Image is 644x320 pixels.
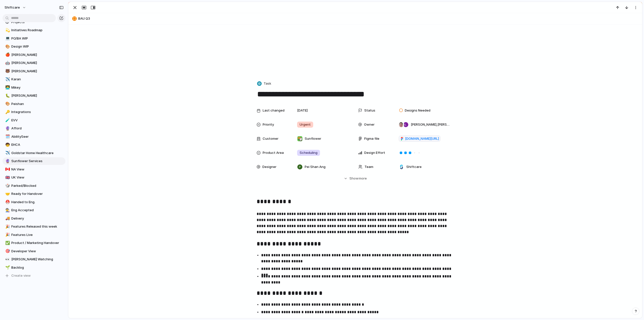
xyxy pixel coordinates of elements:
[3,264,65,271] a: 🌱Backlog
[3,174,65,181] a: 🇬🇧UK View
[11,52,64,57] span: [PERSON_NAME]
[5,77,9,82] div: ✈️
[5,52,9,58] div: 🍎
[3,223,65,230] div: 🎉Features Released this week
[5,159,10,164] button: 🔮
[11,224,64,229] span: Features Released this week
[3,198,65,206] a: ⛑️Handed to Eng.
[349,176,358,181] span: Show
[3,43,65,50] a: 🎨Design WIP
[5,216,9,221] div: 🚚
[5,101,9,107] div: 🎨
[11,183,64,188] span: Parked/Blocked
[5,257,10,262] button: 👀
[3,35,65,42] div: 💻PO/BA WIP
[263,150,284,155] span: Product Area
[11,216,64,221] span: Delivery
[5,183,10,188] button: 🎲
[3,149,65,157] div: ✈️Goldstar Home Healthcare
[5,166,9,172] div: 🇨🇦
[11,77,64,82] span: Karan
[11,257,64,262] span: [PERSON_NAME] Watching
[11,44,64,49] span: Design WIP
[399,135,440,142] a: [DOMAIN_NAME][URL]
[5,151,10,156] button: ✈️
[3,26,65,34] a: 💫Initiatives Roadmap
[11,134,64,139] span: AbilitySeer
[11,110,64,115] span: Integrations
[297,108,308,113] span: [DATE]
[11,20,64,25] span: Projects
[411,122,450,127] span: [PERSON_NAME] , [PERSON_NAME]
[3,76,65,83] a: ✈️Karan
[5,85,10,90] button: 👨‍💻
[5,142,9,148] div: 🧒
[5,93,9,99] div: 🐛
[263,108,285,113] span: Last changed
[3,231,65,239] div: 🎉Features Live
[11,159,64,164] span: Sunflower Services
[3,59,65,67] a: 🤖[PERSON_NAME]
[11,69,64,74] span: [PERSON_NAME]
[3,92,65,99] div: 🐛[PERSON_NAME]
[11,60,64,65] span: [PERSON_NAME]
[305,164,326,169] span: Pei Shan Ang
[5,207,9,213] div: 👨‍🏭
[11,265,64,270] span: Backlog
[5,118,10,123] button: 🧪
[5,44,10,49] button: 🎨
[5,150,9,156] div: ✈️
[405,108,430,113] span: Designs Needed
[11,85,64,90] span: Mikey
[5,158,9,164] div: 🔮
[3,256,65,263] a: 👀[PERSON_NAME] Watching
[11,118,64,123] span: EVV
[5,44,9,50] div: 🎨
[5,134,9,139] div: 🗓️
[5,126,9,131] div: 🔮
[11,151,64,156] span: Goldstar Home Healthcare
[71,15,640,23] button: BAU Q3
[5,85,9,90] div: 👨‍💻
[3,190,65,198] a: 🤝Ready for Handover
[3,108,65,116] a: 🔑Integrations
[3,272,65,279] button: Create view
[11,93,64,98] span: [PERSON_NAME]
[3,206,65,214] div: 👨‍🏭Eng Accepted
[3,84,65,91] a: 👨‍💻Mikey
[364,136,379,141] span: Figma file
[5,60,10,65] button: 🤖
[11,208,64,213] span: Eng Accepted
[3,215,65,222] a: 🚚Delivery
[3,182,65,190] a: 🎲Parked/Blocked
[3,100,65,108] div: 🎨Peishan
[3,157,65,165] a: 🔮Sunflower Services
[405,136,439,141] span: [DOMAIN_NAME][URL]
[3,133,65,140] a: 🗓️AbilitySeer
[5,134,10,139] button: 🗓️
[5,101,10,106] button: 🎨
[11,36,64,41] span: PO/BA WIP
[5,240,9,246] div: ✅
[5,110,10,115] button: 🔑
[364,122,375,127] span: Owner
[5,257,9,262] div: 👀
[3,67,65,75] a: 🐻[PERSON_NAME]
[3,247,65,255] a: 🎯Developer View
[5,191,9,197] div: 🤝
[5,60,9,66] div: 🤖
[5,216,10,221] button: 🚚
[3,51,65,59] div: 🍎[PERSON_NAME]
[78,16,640,21] span: BAU Q3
